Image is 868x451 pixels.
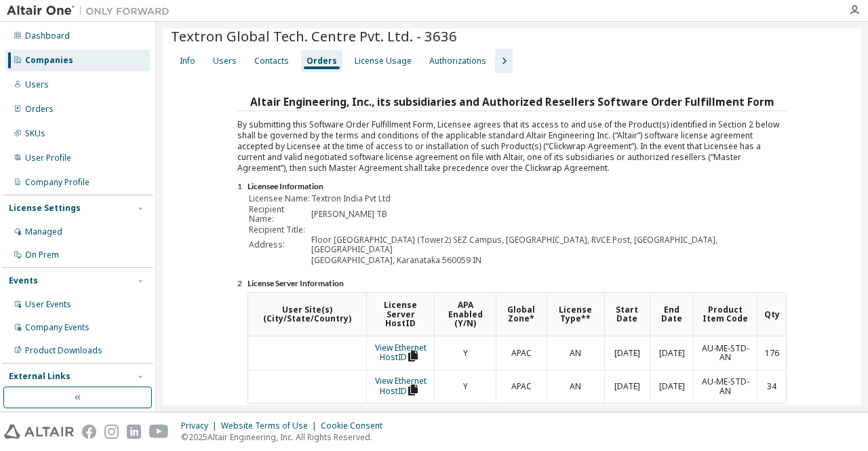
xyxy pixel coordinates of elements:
th: APA Enabled (Y/N) [434,293,496,336]
div: Authorizations [429,56,486,66]
td: [DATE] [650,336,693,370]
div: SKUs [25,128,45,139]
td: Recipient Title: [249,225,310,235]
a: View Ethernet HostID [375,342,427,364]
div: Orders [307,56,337,66]
td: Textron India Pvt Ltd [311,194,785,203]
th: Product Item Code [693,293,757,336]
div: License Usage [355,56,412,66]
div: Privacy [181,420,221,431]
div: External Links [9,371,71,382]
td: 34 [757,370,786,404]
td: Y [434,370,496,404]
td: AN [547,336,604,370]
td: AU-ME-STD-AN [693,370,757,404]
td: 176 [757,336,786,370]
td: AU-ME-STD-AN [693,336,757,370]
td: Floor [GEOGRAPHIC_DATA] (Tower2) SEZ Campus, [GEOGRAPHIC_DATA], RVCE Post, [GEOGRAPHIC_DATA], [GE... [311,235,785,254]
td: AN [547,370,604,404]
td: Licensee Name: [249,194,310,203]
td: APAC [496,336,547,370]
div: Company Events [25,322,90,333]
img: altair_logo.svg [4,425,74,439]
th: Qty [757,293,786,336]
div: Product Downloads [25,345,102,356]
div: Managed [25,227,62,237]
td: [GEOGRAPHIC_DATA], Karanataka 560059 IN [311,256,785,265]
td: APAC [496,370,547,404]
img: facebook.svg [82,425,96,439]
p: © 2025 Altair Engineering, Inc. All Rights Reserved. [181,431,391,443]
th: User Site(s) (City/State/Country) [248,293,366,336]
div: On Prem [25,250,59,260]
td: Address: [249,235,310,254]
li: License Server Information [248,279,787,290]
td: Y [434,336,496,370]
div: Users [213,56,237,66]
div: User Events [25,299,71,310]
div: User Profile [25,153,71,163]
div: Website Terms of Use [221,420,321,431]
td: Recipient Name: [249,205,310,223]
a: View Ethernet HostID [375,375,427,397]
td: [DATE] [650,370,693,404]
div: Contacts [254,56,289,66]
img: instagram.svg [104,425,119,439]
img: youtube.svg [149,425,169,439]
div: Users [25,79,49,90]
img: Altair One [7,4,176,18]
div: License Settings [9,203,81,214]
th: License Type** [547,293,604,336]
div: Orders [25,104,54,115]
th: End Date [650,293,693,336]
div: Info [180,56,195,66]
div: Company Profile [25,177,90,188]
h3: Altair Engineering, Inc., its subsidiaries and Authorized Resellers Software Order Fulfillment Form [237,92,787,111]
th: Global Zone* [496,293,547,336]
div: Events [9,275,38,286]
div: Dashboard [25,31,70,41]
td: [DATE] [604,336,650,370]
li: Licensee Information [248,182,787,193]
td: [DATE] [604,370,650,404]
th: Start Date [604,293,650,336]
span: Textron Global Tech. Centre Pvt. Ltd. - 3636 [171,26,457,45]
img: linkedin.svg [127,425,141,439]
th: License Server HostID [366,293,434,336]
td: [PERSON_NAME] TB [311,205,785,223]
div: Cookie Consent [321,420,391,431]
div: *Global Zones: =[GEOGRAPHIC_DATA], =[GEOGRAPHIC_DATA], =Asia/[GEOGRAPHIC_DATA] **License Types: -... [248,292,787,431]
div: Companies [25,55,73,66]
